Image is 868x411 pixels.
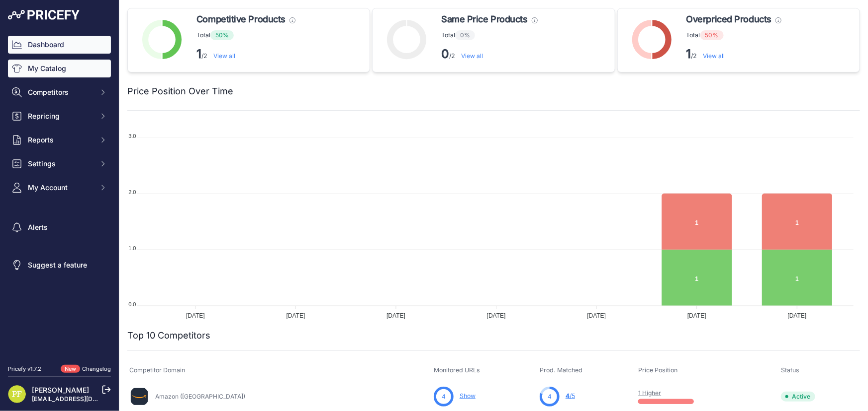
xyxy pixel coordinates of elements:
[32,395,136,403] a: [EMAIL_ADDRESS][DOMAIN_NAME]
[61,365,80,373] span: New
[781,392,815,402] span: Active
[700,30,724,40] span: 50%
[128,301,136,307] tspan: 0.0
[441,30,537,40] p: Total
[386,313,405,320] tspan: [DATE]
[587,313,606,320] tspan: [DATE]
[686,46,781,62] p: /2
[566,392,570,400] span: 4
[687,313,706,320] tspan: [DATE]
[8,36,111,54] a: Dashboard
[129,366,185,374] span: Competitor Domain
[213,52,235,60] a: View all
[566,392,575,400] a: 4/5
[8,107,111,125] button: Repricing
[28,183,93,193] span: My Account
[540,366,582,374] span: Prod. Matched
[8,365,41,373] div: Pricefy v1.7.2
[703,52,725,60] a: View all
[128,189,136,195] tspan: 2.0
[461,52,483,60] a: View all
[287,313,305,320] tspan: [DATE]
[686,47,691,61] strong: 1
[28,159,93,169] span: Settings
[442,392,446,401] span: 4
[781,366,799,374] span: Status
[487,313,506,320] tspan: [DATE]
[8,218,111,236] a: Alerts
[8,155,111,173] button: Settings
[8,256,111,274] a: Suggest a feature
[210,30,234,40] span: 50%
[8,36,111,353] nav: Sidebar
[196,12,286,26] span: Competitive Products
[128,245,136,251] tspan: 1.0
[638,389,661,397] a: 1 Higher
[8,83,111,101] button: Competitors
[8,179,111,197] button: My Account
[548,392,552,401] span: 4
[196,30,295,40] p: Total
[186,313,205,320] tspan: [DATE]
[196,46,295,62] p: /2
[460,392,476,400] a: Show
[788,313,807,320] tspan: [DATE]
[638,366,677,374] span: Price Position
[441,12,527,26] span: Same Price Products
[128,133,136,139] tspan: 3.0
[196,47,201,61] strong: 1
[8,60,111,77] a: My Catalog
[127,329,210,342] h2: Top 10 Competitors
[434,366,480,374] span: Monitored URLs
[441,47,449,61] strong: 0
[155,393,245,400] a: Amazon ([GEOGRAPHIC_DATA])
[28,87,93,97] span: Competitors
[686,30,781,40] p: Total
[28,111,93,121] span: Repricing
[32,386,89,394] a: [PERSON_NAME]
[455,30,475,40] span: 0%
[8,131,111,149] button: Reports
[127,84,233,98] h2: Price Position Over Time
[82,365,111,372] a: Changelog
[8,10,80,20] img: Pricefy Logo
[686,12,772,26] span: Overpriced Products
[441,46,537,62] p: /2
[28,135,93,145] span: Reports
